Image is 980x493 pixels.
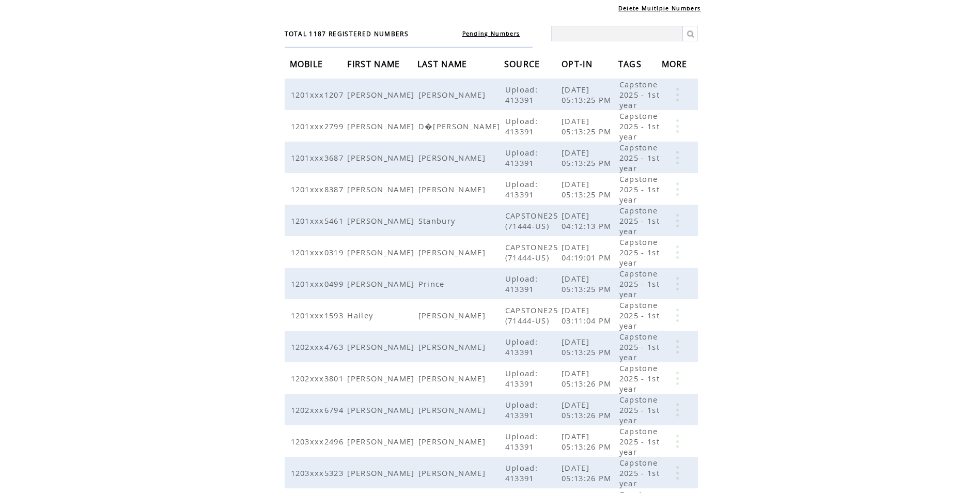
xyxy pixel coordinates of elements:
[619,174,660,205] span: Capstone 2025 - 1st year
[418,468,488,478] span: [PERSON_NAME]
[618,5,701,12] a: Delete Multiple Numbers
[347,310,376,320] span: Hailey
[619,205,660,236] span: Capstone 2025 - 1st year
[619,268,660,299] span: Capstone 2025 - 1st year
[562,399,614,420] span: [DATE] 05:13:26 PM
[291,215,347,226] span: 1201xxx5461
[562,431,614,452] span: [DATE] 05:13:26 PM
[291,89,347,100] span: 1201xxx1207
[291,121,347,131] span: 1201xxx2799
[504,56,543,75] span: SOURCE
[417,60,470,67] a: LAST NAME
[619,457,660,488] span: Capstone 2025 - 1st year
[291,436,347,446] span: 1203xxx2496
[505,399,538,420] span: Upload: 413391
[505,84,538,105] span: Upload: 413391
[505,179,538,199] span: Upload: 413391
[505,463,538,483] span: Upload: 413391
[619,79,660,110] span: Capstone 2025 - 1st year
[562,368,614,389] span: [DATE] 05:13:26 PM
[462,30,520,37] a: Pending Numbers
[418,436,488,446] span: [PERSON_NAME]
[347,468,417,478] span: [PERSON_NAME]
[347,184,417,194] span: [PERSON_NAME]
[619,300,660,331] span: Capstone 2025 - 1st year
[418,279,447,289] span: Prince
[505,210,558,231] span: CAPSTONE25 (71444-US)
[619,111,660,142] span: Capstone 2025 - 1st year
[618,56,644,75] span: TAGS
[562,336,614,357] span: [DATE] 05:13:25 PM
[291,247,347,257] span: 1201xxx0319
[291,405,347,415] span: 1202xxx6794
[418,310,488,320] span: [PERSON_NAME]
[619,426,660,457] span: Capstone 2025 - 1st year
[562,84,614,105] span: [DATE] 05:13:25 PM
[347,279,417,289] span: [PERSON_NAME]
[562,463,614,483] span: [DATE] 05:13:26 PM
[291,152,347,163] span: 1201xxx3687
[291,468,347,478] span: 1203xxx5323
[562,273,614,294] span: [DATE] 05:13:25 PM
[619,237,660,268] span: Capstone 2025 - 1st year
[562,56,595,75] span: OPT-IN
[347,342,417,352] span: [PERSON_NAME]
[619,363,660,394] span: Capstone 2025 - 1st year
[505,116,538,136] span: Upload: 413391
[417,56,470,75] span: LAST NAME
[418,342,488,352] span: [PERSON_NAME]
[618,60,644,67] a: TAGS
[418,405,488,415] span: [PERSON_NAME]
[347,247,417,257] span: [PERSON_NAME]
[505,305,558,326] span: CAPSTONE25 (71444-US)
[505,242,558,263] span: CAPSTONE25 (71444-US)
[562,179,614,199] span: [DATE] 05:13:25 PM
[562,210,614,231] span: [DATE] 04:12:13 PM
[290,56,326,75] span: MOBILE
[347,121,417,131] span: [PERSON_NAME]
[562,305,614,326] span: [DATE] 03:11:04 PM
[662,56,690,75] span: MORE
[285,29,409,38] span: TOTAL 1187 REGISTERED NUMBERS
[562,116,614,136] span: [DATE] 05:13:25 PM
[347,56,402,75] span: FIRST NAME
[347,60,402,67] a: FIRST NAME
[505,273,538,294] span: Upload: 413391
[505,336,538,357] span: Upload: 413391
[291,310,347,320] span: 1201xxx1593
[505,368,538,389] span: Upload: 413391
[290,60,326,67] a: MOBILE
[619,142,660,173] span: Capstone 2025 - 1st year
[418,121,503,131] span: D�[PERSON_NAME]
[562,147,614,168] span: [DATE] 05:13:25 PM
[619,331,660,362] span: Capstone 2025 - 1st year
[347,373,417,383] span: [PERSON_NAME]
[291,373,347,383] span: 1202xxx3801
[504,60,543,67] a: SOURCE
[291,342,347,352] span: 1202xxx4763
[505,431,538,452] span: Upload: 413391
[562,60,595,67] a: OPT-IN
[418,373,488,383] span: [PERSON_NAME]
[347,152,417,163] span: [PERSON_NAME]
[562,242,614,263] span: [DATE] 04:19:01 PM
[418,247,488,257] span: [PERSON_NAME]
[505,147,538,168] span: Upload: 413391
[347,405,417,415] span: [PERSON_NAME]
[418,89,488,100] span: [PERSON_NAME]
[347,436,417,446] span: [PERSON_NAME]
[291,184,347,194] span: 1201xxx8387
[347,89,417,100] span: [PERSON_NAME]
[619,394,660,425] span: Capstone 2025 - 1st year
[418,184,488,194] span: [PERSON_NAME]
[418,152,488,163] span: [PERSON_NAME]
[291,279,347,289] span: 1201xxx0499
[418,215,458,226] span: Stanbury
[347,215,417,226] span: [PERSON_NAME]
